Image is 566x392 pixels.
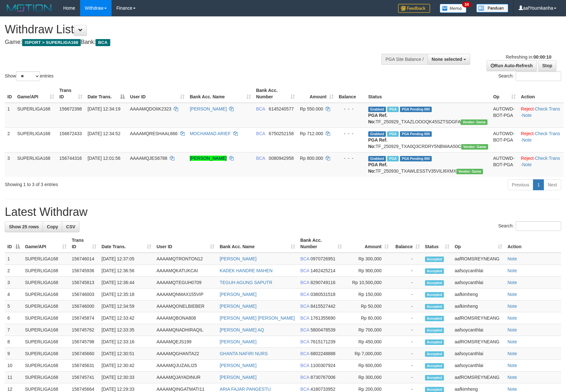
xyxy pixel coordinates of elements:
td: - [391,265,422,277]
td: SUPERLIGA168 [22,348,69,360]
th: Game/API: activate to sort column ascending [15,85,57,103]
td: - [391,360,422,372]
td: AAAAMQBONA808 [154,312,217,324]
td: SUPERLIGA168 [22,300,69,312]
td: 156745762 [69,324,99,336]
span: BCA [300,375,309,380]
a: Copy [43,221,62,232]
strong: 00:00:10 [533,54,551,60]
td: 8 [5,336,22,348]
span: Marked by aafsoycanthlai [387,156,398,161]
img: Feedback.jpg [398,4,430,13]
td: aafROMSREYNEANG [452,253,505,265]
span: Refreshing in: [506,54,551,60]
span: AAAAMQRESHAAL666 [130,131,178,136]
td: - [391,300,422,312]
div: - - - [339,130,363,137]
td: [DATE] 12:36:44 [99,277,154,289]
a: [PERSON_NAME] [220,304,256,309]
span: Rp 800.000 [300,156,323,161]
th: User ID: activate to sort column ascending [127,85,187,103]
td: 5 [5,300,22,312]
td: - [391,372,422,383]
td: AAAAMQEJS199 [154,336,217,348]
span: Vendor URL: https://trx31.1velocity.biz [456,169,483,174]
td: 156746000 [69,300,99,312]
td: 3 [5,152,15,177]
td: - [391,277,422,289]
td: 2 [5,265,22,277]
td: Rp 10,500,000 [345,277,391,289]
a: Note [507,256,517,261]
span: 156672398 [59,106,82,111]
td: SUPERLIGA168 [15,152,57,177]
td: - [391,312,422,324]
span: Copy 0970726951 to clipboard [311,256,336,261]
span: Copy [47,224,58,229]
a: [PERSON_NAME] [190,106,227,111]
span: BCA [256,106,265,111]
a: GHANTA NAFIRI NURS [220,351,268,356]
a: [PERSON_NAME] [220,363,256,368]
td: Rp 700,000 [345,324,391,336]
td: [DATE] 12:33:35 [99,324,154,336]
span: Grabbed [368,107,386,112]
label: Search: [498,221,561,231]
td: [DATE] 12:36:56 [99,265,154,277]
span: Copy 8730767006 to clipboard [311,375,336,380]
img: Button%20Memo.svg [440,4,467,13]
span: Marked by aafsoycanthlai [387,131,398,137]
span: BCA [300,339,309,344]
td: Rp 60,000 [345,312,391,324]
a: Note [507,327,517,332]
span: BCA [300,304,309,309]
td: TF_250930_TXAWLESSTV35VILI6XMX [366,152,491,177]
td: SUPERLIGA168 [22,312,69,324]
a: Note [507,375,517,380]
span: Marked by aafsoycanthlai [387,107,398,112]
td: 4 [5,289,22,300]
h1: Withdraw List [5,23,371,36]
th: Op: activate to sort column ascending [452,234,505,253]
td: 156745798 [69,336,99,348]
td: AAAAMQGHANTA22 [154,348,217,360]
a: Note [522,162,532,167]
a: KADEK HANDRE MAHEN [220,268,272,273]
span: Copy 8415527442 to clipboard [311,304,336,309]
a: Reject [521,106,534,111]
td: AUTOWD-BOT-PGA [491,152,519,177]
span: Copy 6750252158 to clipboard [269,131,294,136]
span: BCA [256,131,265,136]
td: [DATE] 12:33:16 [99,336,154,348]
th: Date Trans.: activate to sort column descending [85,85,127,103]
td: 156746014 [69,253,99,265]
td: aafROMSREYNEANG [452,336,505,348]
span: BCA [300,256,309,261]
td: aafkimheng [452,289,505,300]
input: Search: [516,221,561,231]
td: - [391,348,422,360]
td: 156745631 [69,360,99,372]
a: Note [507,280,517,285]
a: Previous [508,179,533,190]
a: [PERSON_NAME] [220,256,256,261]
th: Amount: activate to sort column ascending [297,85,336,103]
label: Search: [498,71,561,81]
span: BCA [300,327,309,332]
a: Note [507,268,517,273]
a: [PERSON_NAME] [PERSON_NAME] [220,315,295,321]
span: AAAAMQDOIIK2323 [130,106,171,111]
span: Accepted [425,292,444,298]
td: - [391,336,422,348]
span: Copy 1462425214 to clipboard [311,268,336,273]
th: Bank Acc. Number: activate to sort column ascending [254,85,297,103]
a: Note [507,292,517,297]
span: [DATE] 12:34:52 [87,131,120,136]
th: User ID: activate to sort column ascending [154,234,217,253]
span: PGA Pending [400,131,432,137]
td: [DATE] 12:37:05 [99,253,154,265]
td: 156745813 [69,277,99,289]
span: PGA Pending [400,156,432,161]
th: ID: activate to sort column descending [5,234,22,253]
td: SUPERLIGA168 [22,277,69,289]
